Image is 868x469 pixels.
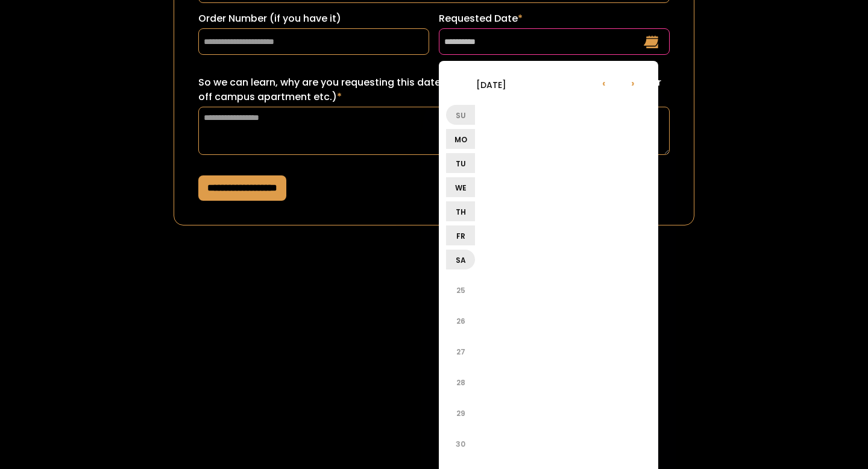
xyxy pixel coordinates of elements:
li: 29 [446,398,475,427]
li: We [446,177,475,197]
label: So we can learn, why are you requesting this date? (ex: sorority recruitment, lease turn over for... [198,75,670,104]
li: 27 [446,337,475,366]
li: Su [446,105,475,125]
li: ‹ [590,68,618,97]
li: Tu [446,153,475,173]
label: Order Number (if you have it) [198,11,429,26]
label: Requested Date [439,11,670,26]
li: [DATE] [446,70,536,99]
li: › [618,68,647,97]
li: Sa [446,250,475,269]
li: Th [446,201,475,221]
li: Mo [446,129,475,149]
li: Fr [446,225,475,245]
li: 26 [446,306,475,335]
li: 28 [446,368,475,397]
li: 30 [446,429,475,458]
li: 25 [446,275,475,304]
